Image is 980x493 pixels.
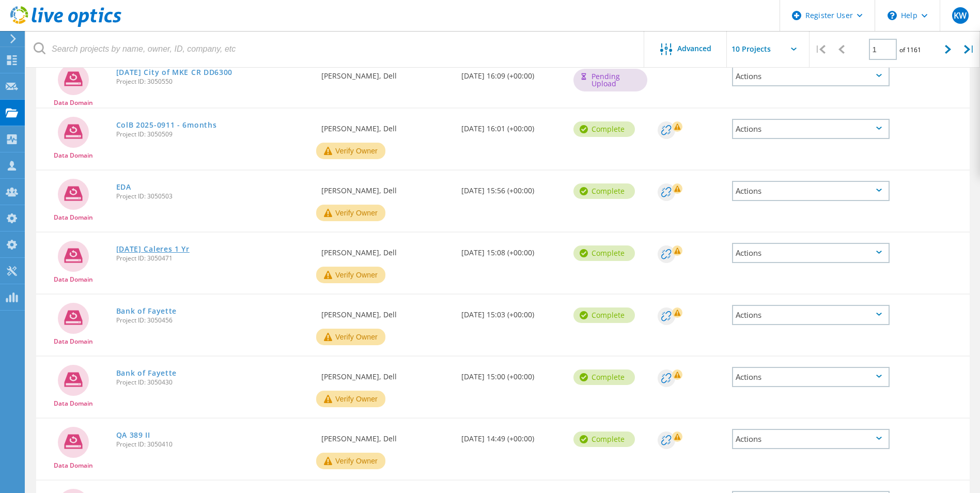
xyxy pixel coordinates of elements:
[116,369,177,377] a: Bank of Fayette
[573,69,647,91] div: Pending Upload
[316,267,385,283] button: Verify Owner
[116,69,233,76] a: [DATE] City of MKE CR DD6300
[116,441,312,448] span: Project ID: 3050410
[54,152,93,159] span: Data Domain
[456,109,568,143] div: [DATE] 16:01 (+00:00)
[573,369,635,385] div: Complete
[573,432,635,447] div: Complete
[677,45,711,52] span: Advanced
[573,183,635,199] div: Complete
[116,79,312,85] span: Project ID: 3050550
[456,233,568,267] div: [DATE] 15:08 (+00:00)
[732,181,890,201] div: Actions
[888,11,897,20] svg: \n
[54,400,93,407] span: Data Domain
[116,379,312,386] span: Project ID: 3050430
[116,245,190,253] a: [DATE] Caleres 1 Yr
[573,307,635,323] div: Complete
[316,171,456,205] div: [PERSON_NAME], Dell
[316,419,456,453] div: [PERSON_NAME], Dell
[456,357,568,391] div: [DATE] 15:00 (+00:00)
[573,245,635,261] div: Complete
[316,109,456,143] div: [PERSON_NAME], Dell
[316,233,456,267] div: [PERSON_NAME], Dell
[732,367,890,387] div: Actions
[54,100,93,106] span: Data Domain
[732,429,890,449] div: Actions
[116,183,131,191] a: EDA
[54,338,93,345] span: Data Domain
[456,56,568,90] div: [DATE] 16:09 (+00:00)
[116,317,312,323] span: Project ID: 3050456
[116,121,217,129] a: ColB 2025-0911 - 6months
[732,66,890,86] div: Actions
[456,295,568,329] div: [DATE] 15:03 (+00:00)
[456,171,568,205] div: [DATE] 15:56 (+00:00)
[316,143,385,159] button: Verify Owner
[316,453,385,469] button: Verify Owner
[54,276,93,283] span: Data Domain
[810,31,831,68] div: |
[954,11,967,20] span: KW
[573,121,635,137] div: Complete
[732,243,890,263] div: Actions
[10,22,121,29] a: Live Optics Dashboard
[959,31,980,68] div: |
[899,45,921,54] span: of 1161
[732,305,890,325] div: Actions
[316,329,385,345] button: Verify Owner
[116,255,312,261] span: Project ID: 3050471
[116,432,150,439] a: QA 389 II
[54,463,93,469] span: Data Domain
[316,295,456,329] div: [PERSON_NAME], Dell
[316,391,385,407] button: Verify Owner
[456,419,568,453] div: [DATE] 14:49 (+00:00)
[732,119,890,139] div: Actions
[116,193,312,199] span: Project ID: 3050503
[26,31,645,67] input: Search projects by name, owner, ID, company, etc
[54,214,93,221] span: Data Domain
[116,131,312,137] span: Project ID: 3050509
[316,357,456,391] div: [PERSON_NAME], Dell
[316,56,456,90] div: [PERSON_NAME], Dell
[116,307,177,315] a: Bank of Fayette
[316,205,385,221] button: Verify Owner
